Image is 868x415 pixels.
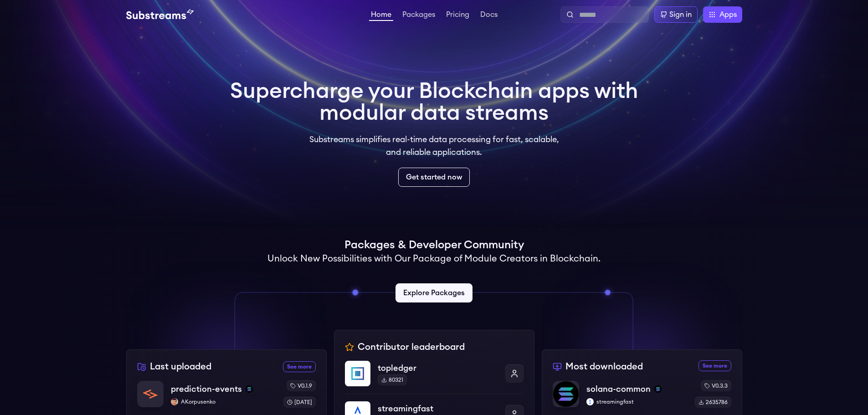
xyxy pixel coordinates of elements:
img: topledger [345,361,370,386]
a: See more most downloaded packages [699,360,731,371]
p: AKorpusenko [171,398,276,405]
img: solana [654,385,662,393]
a: Explore Packages [395,283,473,302]
div: v0.3.3 [701,380,731,391]
img: streamingfast [586,398,594,405]
img: solana [246,385,253,393]
p: streamingfast [586,398,688,405]
div: [DATE] [283,397,316,408]
a: Pricing [444,11,471,20]
div: 80321 [378,374,407,385]
h2: Unlock New Possibilities with Our Package of Module Creators in Blockchain. [267,252,601,265]
img: solana-common [553,381,579,407]
span: Apps [719,9,737,20]
a: Packages [401,11,437,20]
img: AKorpusenko [171,398,178,405]
p: solana-common [586,383,651,395]
a: Get started now [398,168,470,187]
a: Home [369,11,393,21]
a: solana-commonsolana-commonsolanastreamingfaststreamingfastv0.3.32635786 [553,380,731,415]
h1: Packages & Developer Community [344,238,524,252]
div: v0.1.9 [287,380,316,391]
img: Substream's logo [126,9,194,20]
p: prediction-events [171,383,242,395]
a: Sign in [654,6,698,23]
div: Sign in [669,9,692,20]
a: topledgertopledger80321 [345,361,524,394]
a: Docs [478,11,499,20]
p: Substreams simplifies real-time data processing for fast, scalable, and reliable applications. [303,133,565,159]
a: prediction-eventsprediction-eventssolanaAKorpusenkoAKorpusenkov0.1.9[DATE] [137,380,316,415]
div: 2635786 [695,397,731,408]
img: prediction-events [138,381,163,407]
p: topledger [378,362,498,374]
a: See more recently uploaded packages [283,361,316,372]
p: streamingfast [378,402,498,415]
h1: Supercharge your Blockchain apps with modular data streams [230,80,638,124]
